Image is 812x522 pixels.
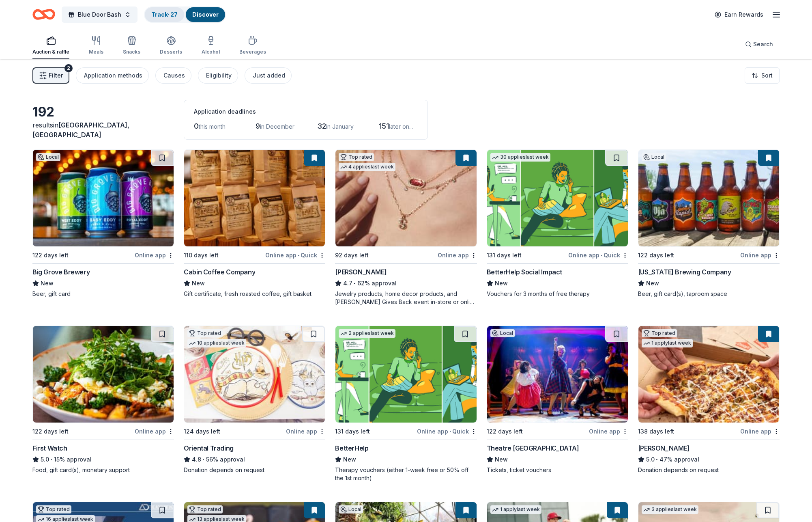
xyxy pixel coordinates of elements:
div: Just added [253,71,285,80]
span: later on... [389,123,413,130]
div: Online app [286,426,325,436]
div: Vouchers for 3 months of free therapy [487,290,628,298]
img: Image for BetterHelp [335,326,476,423]
div: 192 [32,104,174,120]
a: Image for Casey'sTop rated1 applylast week138 days leftOnline app[PERSON_NAME]5.0•47% approvalDon... [638,326,780,474]
span: New [192,278,205,288]
div: Online app [589,426,628,436]
span: • [50,456,52,463]
a: Image for BetterHelp2 applieslast week131 days leftOnline app•QuickBetterHelpNewTherapy vouchers ... [335,326,477,482]
div: Local [339,505,363,513]
span: 4.8 [192,455,201,464]
a: Discover [192,11,219,18]
span: in December [260,123,294,130]
span: New [41,278,54,288]
span: • [449,428,451,435]
span: 9 [256,122,260,130]
img: Image for Big Grove Brewery [33,150,174,246]
div: Oriental Trading [184,443,234,453]
img: Image for Iowa Brewing Company [638,150,779,246]
img: Image for First Watch [33,326,174,423]
button: Eligibility [198,67,238,84]
button: Just added [245,67,292,84]
a: Image for Theatre Cedar RapidsLocal122 days leftOnline appTheatre [GEOGRAPHIC_DATA]NewTickets, ti... [487,326,628,474]
button: Meals [89,32,103,59]
span: 5.0 [646,455,655,464]
a: Image for Cabin Coffee Company110 days leftOnline app•QuickCabin Coffee CompanyNewGift certificat... [184,149,325,298]
a: Home [32,5,55,24]
div: 122 days left [32,250,69,260]
button: Beverages [239,32,266,59]
div: Beverages [239,49,266,55]
a: Earn Rewards [710,7,768,22]
div: Gift certificate, fresh roasted coffee, gift basket [184,290,325,298]
div: 4 applies last week [339,163,395,171]
img: Image for Oriental Trading [184,326,325,423]
span: in [32,121,129,139]
div: 131 days left [335,427,370,436]
button: Alcohol [202,32,220,59]
span: in January [326,123,354,130]
span: 4.7 [343,278,352,288]
div: 15% approval [32,455,174,464]
div: Online app Quick [265,250,325,260]
div: Eligibility [206,71,232,80]
a: Image for Iowa Brewing CompanyLocal122 days leftOnline app[US_STATE] Brewing CompanyNewBeer, gift... [638,149,780,298]
div: 110 days left [184,250,219,260]
span: • [203,456,205,463]
div: Jewelry products, home decor products, and [PERSON_NAME] Gives Back event in-store or online (or ... [335,290,477,306]
span: • [298,252,299,259]
div: BetterHelp Social Impact [487,267,562,277]
a: Image for First Watch122 days leftOnline appFirst Watch5.0•15% approvalFood, gift card(s), moneta... [32,326,174,474]
span: • [656,456,658,463]
div: 2 applies last week [339,329,395,338]
span: Filter [49,71,63,80]
div: 131 days left [487,250,522,260]
span: 32 [317,122,326,130]
div: Alcohol [202,49,220,55]
div: Auction & raffle [32,49,69,55]
div: 47% approval [638,455,780,464]
span: [GEOGRAPHIC_DATA], [GEOGRAPHIC_DATA] [32,121,129,139]
div: 30 applies last week [490,153,550,162]
div: Online app Quick [568,250,628,260]
span: Search [753,39,773,49]
div: results [32,120,174,140]
span: New [646,278,659,288]
div: 3 applies last week [642,505,698,514]
span: 151 [379,122,389,130]
div: Desserts [160,49,182,55]
button: Desserts [160,32,182,59]
button: Sort [745,67,780,84]
img: Image for Cabin Coffee Company [184,150,325,246]
div: Top rated [339,153,374,161]
div: 124 days left [184,427,220,436]
div: 1 apply last week [642,339,693,347]
div: First Watch [32,443,67,453]
span: Sort [761,71,773,80]
div: 138 days left [638,427,674,436]
img: Image for Casey's [638,326,779,423]
div: Online app [135,426,174,436]
a: Image for BetterHelp Social Impact30 applieslast week131 days leftOnline app•QuickBetterHelp Soci... [487,149,628,298]
div: Top rated [36,505,71,513]
div: [PERSON_NAME] [638,443,690,453]
img: Image for BetterHelp Social Impact [487,150,628,246]
div: Top rated [187,505,223,513]
span: • [601,252,602,259]
button: Search [739,36,780,52]
div: Local [36,153,60,161]
div: Online app [740,250,780,260]
div: 122 days left [638,250,674,260]
button: Filter2 [32,67,69,84]
span: New [495,455,508,464]
div: Food, gift card(s), monetary support [32,466,174,474]
span: • [354,280,356,287]
span: New [495,278,508,288]
span: Blue Door Bash [78,10,121,19]
div: Local [490,329,515,337]
a: Track· 27 [151,11,178,18]
div: Meals [89,49,103,55]
div: Application methods [84,71,142,80]
div: Online app [438,250,477,260]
